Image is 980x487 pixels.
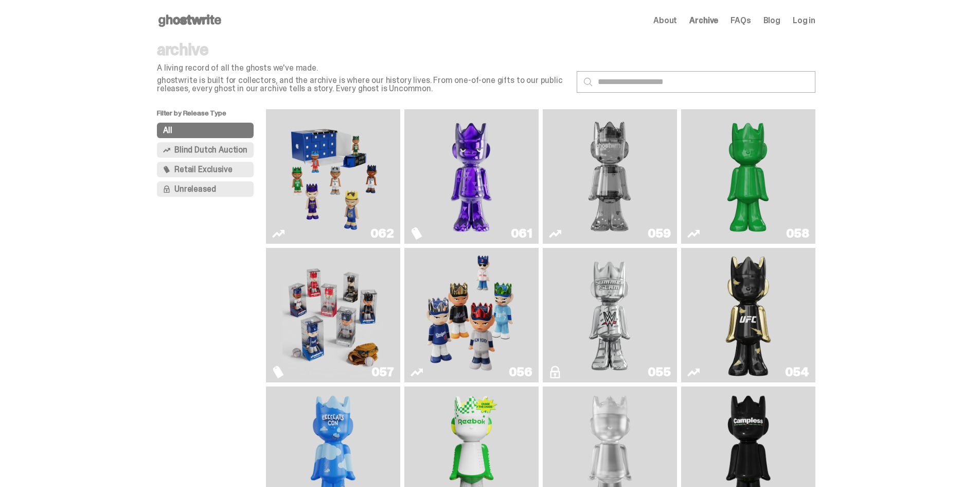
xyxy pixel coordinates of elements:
a: Archive [689,16,718,25]
p: archive [157,41,568,58]
span: All [163,126,172,135]
a: FAQs [730,16,751,25]
img: Game Face (2025) [282,113,383,240]
a: I Was There SummerSlam [549,252,671,378]
a: About [653,16,677,25]
a: Blog [763,16,780,25]
button: Retail Exclusive [157,162,254,177]
a: Game Face (2025) [272,252,394,378]
a: Two [549,113,671,240]
img: Ruby [721,252,776,378]
img: Schrödinger's ghost: Sunday Green [698,113,798,240]
button: Blind Dutch Auction [157,142,254,158]
img: Game Face (2025) [282,252,383,378]
img: Game Face (2025) [421,252,522,378]
a: Log in [793,16,815,25]
a: Fantasy [411,113,532,240]
p: A living record of all the ghosts we've made. [157,64,568,72]
div: 057 [371,366,394,378]
span: Unreleased [174,185,216,193]
a: Ruby [687,252,809,378]
div: 056 [509,366,532,378]
span: Blind Dutch Auction [174,146,247,154]
button: All [157,123,254,138]
img: I Was There SummerSlam [559,252,660,378]
span: Retail Exclusive [174,165,232,174]
a: Game Face (2025) [272,113,394,240]
p: Filter by Release Type [157,109,266,123]
div: 058 [786,227,809,240]
a: Game Face (2025) [411,252,532,378]
div: 055 [648,366,671,378]
div: 054 [785,366,809,378]
div: 061 [511,227,532,240]
div: 062 [370,227,394,240]
button: Unreleased [157,181,254,197]
img: Two [559,113,660,240]
p: ghostwrite is built for collectors, and the archive is where our history lives. From one-of-one g... [157,76,568,93]
a: Schrödinger's ghost: Sunday Green [687,113,809,240]
img: Fantasy [421,113,522,240]
div: 059 [648,227,671,240]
